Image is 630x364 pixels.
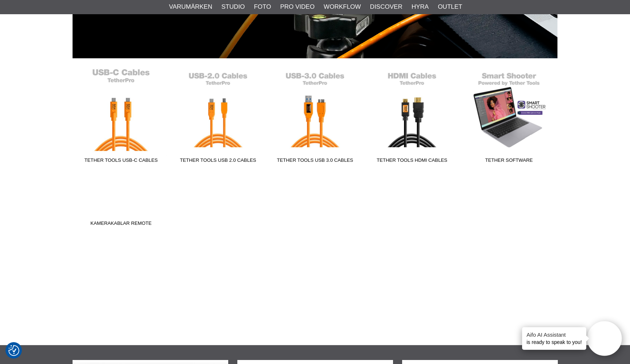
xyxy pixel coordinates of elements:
[73,157,170,167] span: Tether Tools USB-C Cables
[8,345,19,356] img: Revisit consent button
[363,157,460,167] span: Tether Tools HDMI Cables
[8,344,19,357] button: Samtyckesinställningar
[254,2,271,12] a: Foto
[267,68,363,167] a: Tether Tools USB 3.0 Cables
[370,2,402,12] a: Discover
[363,68,460,167] a: Tether Tools HDMI Cables
[526,331,582,338] h4: Aifo AI Assistant
[73,68,170,167] a: Tether Tools USB-C Cables
[438,2,462,12] a: Outlet
[169,2,213,12] a: Varumärken
[73,176,170,274] a: Kamerakablar Remote
[460,157,557,167] span: Tether Software
[522,327,586,350] div: is ready to speak to you!
[82,220,160,230] span: Kamerakablar Remote
[412,2,429,12] a: Hyra
[170,68,267,167] a: Tether Tools USB 2.0 Cables
[170,157,267,167] span: Tether Tools USB 2.0 Cables
[460,68,557,167] a: Tether Software
[324,2,361,12] a: Workflow
[267,157,363,167] span: Tether Tools USB 3.0 Cables
[280,2,314,12] a: Pro Video
[221,2,245,12] a: Studio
